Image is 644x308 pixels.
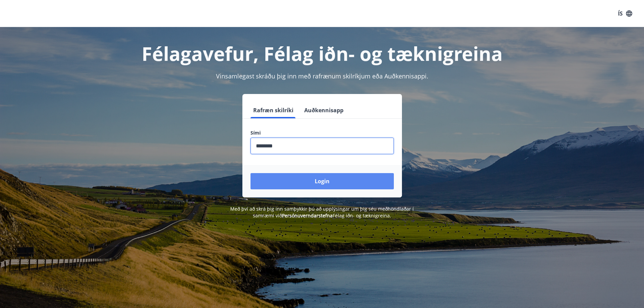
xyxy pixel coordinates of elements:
[87,41,557,66] h1: Félagavefur, Félag iðn- og tæknigreina
[251,102,296,118] button: Rafræn skilríki
[282,212,333,219] a: Persónuverndarstefna
[302,102,346,118] button: Auðkennisapp
[614,7,636,20] button: ÍS
[251,129,394,136] label: Sími
[230,206,414,219] span: Með því að skrá þig inn samþykkir þú að upplýsingar um þig séu meðhöndlaðar í samræmi við Félag i...
[216,72,428,80] span: Vinsamlegast skráðu þig inn með rafrænum skilríkjum eða Auðkennisappi.
[251,173,394,189] button: Login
